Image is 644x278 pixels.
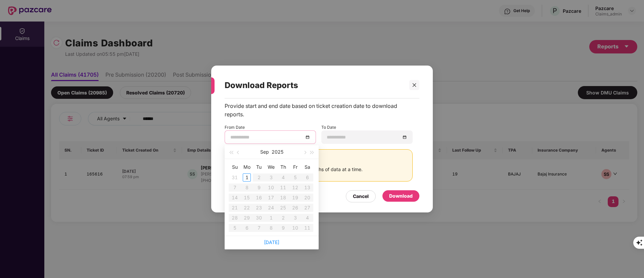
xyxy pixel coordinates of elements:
[229,172,241,183] td: 2025-08-31
[253,162,265,172] th: Tu
[264,239,279,245] a: [DATE]
[231,173,239,182] div: 31
[260,145,269,159] button: Sep
[225,72,403,98] div: Download Reports
[243,173,251,182] div: 1
[321,124,413,144] div: To Date
[272,145,283,159] button: 2025
[241,172,253,183] td: 2025-09-01
[225,102,413,119] div: Provide start and end date based on ticket creation date to download reports.
[265,162,277,172] th: We
[289,162,301,172] th: Fr
[301,162,313,172] th: Sa
[389,192,413,200] div: Download
[229,162,241,172] th: Su
[241,162,253,172] th: Mo
[277,162,289,172] th: Th
[225,124,316,144] div: From Date
[353,193,369,200] div: Cancel
[412,83,417,87] span: close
